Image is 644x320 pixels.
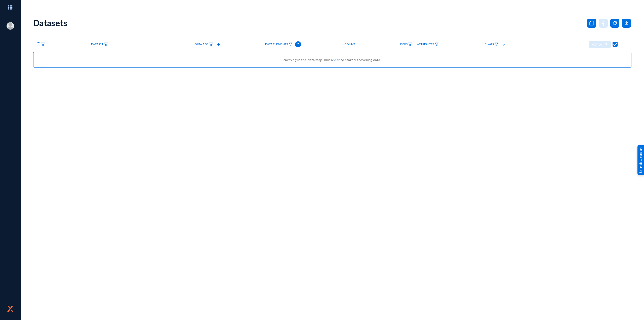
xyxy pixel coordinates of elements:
img: app launcher [3,2,18,13]
img: icon-filter.svg [209,43,213,46]
span: Count [344,43,355,46]
div: Help & Support [637,145,644,175]
a: Users [396,40,415,49]
a: Attributes [415,40,441,49]
img: icon-filter.svg [494,43,498,46]
img: icon-filter.svg [408,43,412,46]
img: icon-filter.svg [435,43,439,46]
a: Data Elements [263,40,295,49]
div: Datasets [33,18,67,28]
span: Data Age [195,43,209,46]
img: blank-profile-picture.png [7,22,14,30]
span: Attributes [417,43,434,46]
img: icon-filter.svg [104,43,108,46]
span: Data Elements [265,43,288,46]
a: Flags [482,40,501,49]
a: Data Age [192,40,216,49]
a: Dataset [89,40,110,49]
img: help_support.svg [639,169,642,173]
img: icon-filter.svg [289,43,293,46]
img: icon-filter.svg [41,43,45,46]
span: Flags [485,43,494,46]
a: Scan [333,58,341,62]
div: Nothing in the data map. Run a to start discovering data. [38,57,626,62]
span: Dataset [91,43,103,46]
span: Users [399,43,408,46]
